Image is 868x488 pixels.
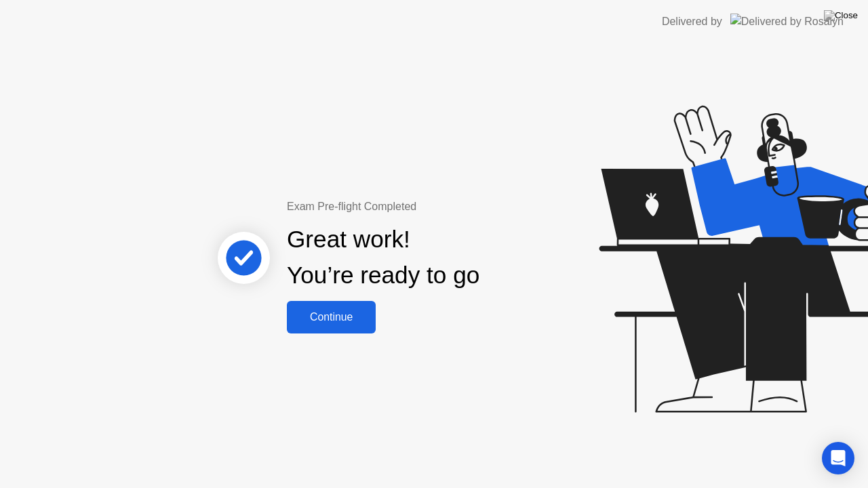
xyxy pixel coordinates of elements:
div: Open Intercom Messenger [822,442,854,474]
div: Exam Pre-flight Completed [287,199,567,215]
div: Delivered by [662,14,722,30]
div: Great work! You’re ready to go [287,222,479,293]
img: Delivered by Rosalyn [730,14,844,29]
div: Continue [291,311,372,323]
img: Close [824,10,858,21]
button: Continue [287,301,376,333]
